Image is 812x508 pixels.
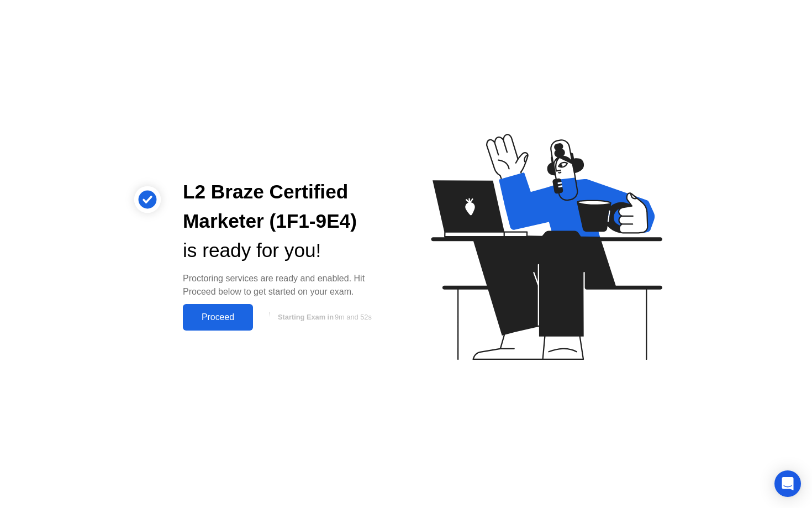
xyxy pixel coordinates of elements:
div: is ready for you! [183,236,388,265]
div: Proctoring services are ready and enabled. Hit Proceed below to get started on your exam. [183,272,388,298]
div: L2 Braze Certified Marketer (1F1-9E4) [183,177,388,236]
span: 9m and 52s [335,313,372,321]
button: Proceed [183,304,253,331]
div: Proceed [186,312,250,322]
button: Starting Exam in9m and 52s [259,307,388,328]
div: Open Intercom Messenger [774,470,801,497]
